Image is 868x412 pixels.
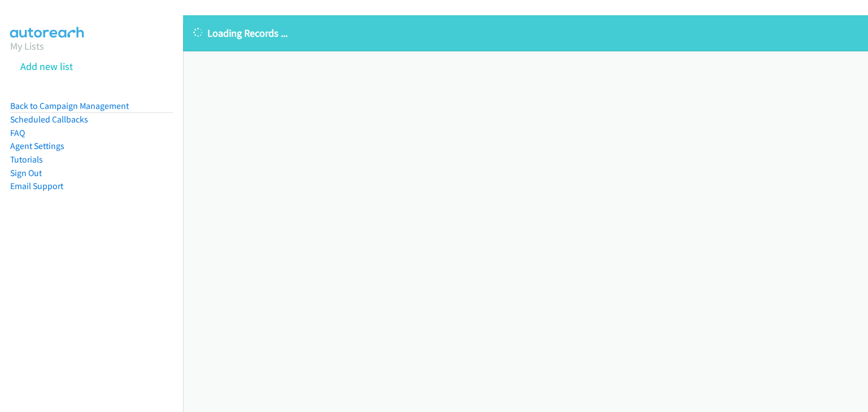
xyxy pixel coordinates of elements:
[10,40,44,52] a: My Lists
[20,60,73,73] a: Add new list
[10,168,42,178] a: Sign Out
[10,181,63,191] a: Email Support
[10,154,43,165] a: Tutorials
[10,141,64,151] a: Agent Settings
[10,114,88,125] a: Scheduled Callbacks
[10,100,129,111] a: Back to Campaign Management
[10,128,25,138] a: FAQ
[193,25,858,41] p: Loading Records ...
